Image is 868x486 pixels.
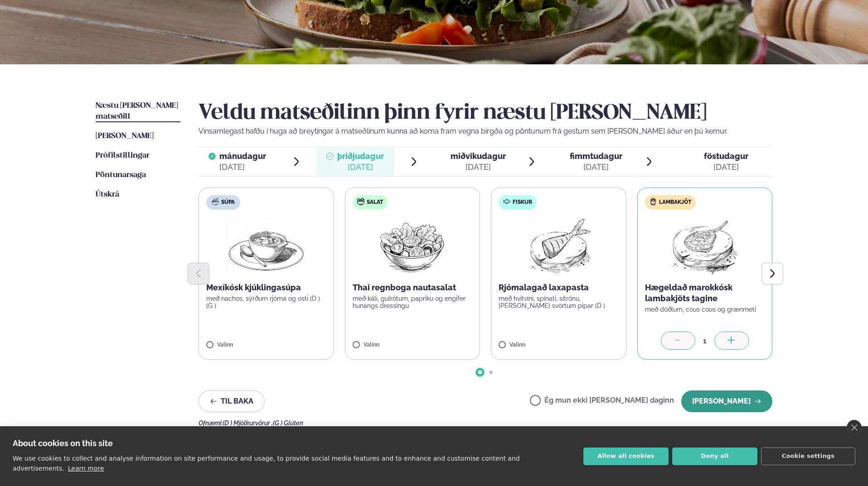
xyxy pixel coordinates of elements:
[583,448,669,465] button: Allow all cookies
[206,295,326,309] p: með nachos, sýrðum rjóma og osti (D ) (G )
[212,198,219,205] img: soup.svg
[199,419,772,427] div: Ofnæmi:
[357,198,364,205] img: salad.svg
[96,132,154,140] span: [PERSON_NAME]
[199,390,265,412] button: Til baka
[659,199,691,206] span: Lambakjöt
[645,306,765,313] p: með döðlum, cous cous og grænmeti
[188,263,209,284] button: Previous slide
[96,131,154,142] a: [PERSON_NAME]
[645,282,765,304] p: Hægeldað marokkósk lambakjöts tagine
[761,448,855,465] button: Cookie settings
[478,371,482,374] span: Go to slide 1
[96,152,150,159] span: Prófílstillingar
[513,199,532,206] span: Fiskur
[96,150,150,161] a: Prófílstillingar
[664,217,745,275] img: Lamb-Meat.png
[704,151,748,161] span: föstudagur
[650,198,657,205] img: Lamb.svg
[503,198,510,205] img: fish.svg
[704,162,748,173] div: [DATE]
[570,151,622,161] span: fimmtudagur
[847,420,862,435] a: close
[337,151,384,161] span: þriðjudagur
[219,151,266,161] span: mánudagur
[68,465,104,472] a: Learn more
[223,419,273,427] span: (D ) Mjólkurvörur ,
[372,217,452,275] img: Salad.png
[96,189,119,200] a: Útskrá
[221,199,235,206] span: Súpa
[570,162,622,173] div: [DATE]
[761,263,783,284] button: Next slide
[219,162,266,173] div: [DATE]
[499,295,619,309] p: með hvítvíni, spínati, sítrónu, [PERSON_NAME] svörtum pipar (D )
[96,170,146,181] a: Pöntunarsaga
[96,102,178,120] span: Næstu [PERSON_NAME] matseðill
[695,336,714,346] div: 1
[226,217,306,275] img: Soup.png
[96,171,146,179] span: Pöntunarsaga
[96,101,180,122] a: Næstu [PERSON_NAME] matseðill
[672,448,757,465] button: Deny all
[353,282,473,293] p: Thai regnboga nautasalat
[353,295,473,309] p: með káli, gulrótum, papriku og engifer hunangs dressingu
[519,217,599,275] img: Fish.png
[96,191,119,198] span: Útskrá
[273,419,303,427] span: (G ) Glúten
[681,390,772,412] button: [PERSON_NAME]
[199,126,772,137] p: Vinsamlegast hafðu í huga að breytingar á matseðlinum kunna að koma fram vegna birgða og pöntunum...
[206,282,326,293] p: Mexíkósk kjúklingasúpa
[451,162,506,173] div: [DATE]
[13,438,113,448] strong: About cookies on this site
[489,371,493,374] span: Go to slide 2
[367,199,383,206] span: Salat
[499,282,619,293] p: Rjómalagað laxapasta
[337,162,384,173] div: [DATE]
[451,151,506,161] span: miðvikudagur
[199,101,772,126] h2: Veldu matseðilinn þinn fyrir næstu [PERSON_NAME]
[13,455,520,472] p: We use cookies to collect and analyse information on site performance and usage, to provide socia...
